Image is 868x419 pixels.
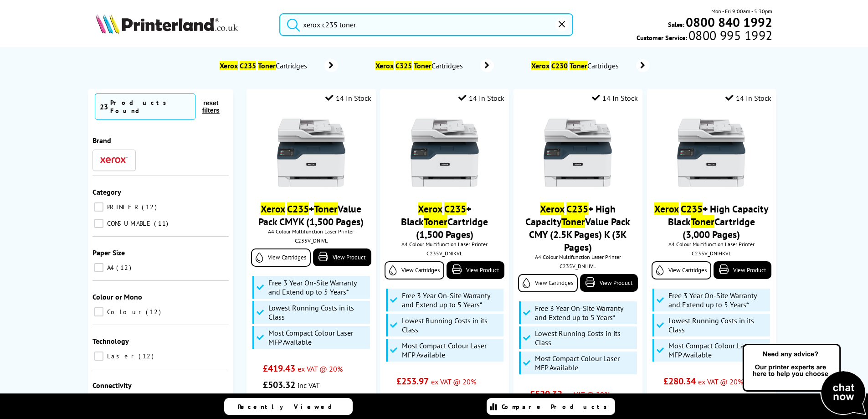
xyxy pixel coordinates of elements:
[654,202,678,215] mark: Xerox
[402,316,501,334] span: Lowest Running Costs in its Class
[414,61,431,70] mark: Toner
[251,228,371,235] span: A4 Colour Multifunction Laser Printer
[92,187,121,197] span: Category
[411,119,479,187] img: Xerox-C235-Front-Main-Small.jpg
[652,261,711,279] a: View Cartridges
[238,403,341,411] span: Recently Viewed
[94,202,103,212] input: PRINTER 12
[402,341,501,359] span: Most Compact Colour Laser MFP Available
[100,102,108,111] span: 23
[396,375,429,387] span: £253.97
[325,93,371,103] div: 14 In Stock
[698,377,743,386] span: ex VAT @ 20%
[687,31,772,40] span: 0800 995 1992
[686,14,772,31] b: 0800 840 1992
[220,61,238,70] mark: Xerox
[570,61,587,70] mark: Toner
[395,61,412,70] mark: C325
[96,14,268,36] a: Printerland Logo
[385,261,444,279] a: View Cartridges
[535,354,634,372] span: Most Compact Colour Laser MFP Available
[263,379,295,391] span: £503.32
[396,392,429,403] span: £304.76
[375,59,494,72] a: Xerox C325 TonerCartridges
[447,261,504,279] a: View Product
[298,364,343,373] span: ex VAT @ 20%
[263,362,295,374] span: £419.43
[637,31,772,42] span: Customer Service:
[431,377,476,386] span: ex VAT @ 20%
[566,202,588,215] mark: C235
[663,375,696,387] span: £280.34
[668,20,684,29] span: Sales:
[142,203,159,211] span: 12
[253,237,369,244] div: C235V_DNIVL
[418,202,442,215] mark: Xerox
[540,202,564,215] mark: Xerox
[725,93,771,103] div: 14 In Stock
[105,219,153,228] span: CONSUMABLE
[402,291,501,309] span: Free 3 Year On-Site Warranty and Extend up to 5 Years*
[100,157,128,163] img: Xerox
[94,219,103,228] input: CONSUMABLE 11
[424,215,447,228] mark: Toner
[740,342,868,417] img: Open Live Chat window
[487,398,615,415] a: Compare Products
[561,215,585,228] mark: Toner
[663,392,696,403] span: £336.41
[444,202,466,215] mark: C235
[530,59,650,72] a: Xerox C230 TonerCartridges
[268,328,368,347] span: Most Compact Colour Laser MFP Available
[268,278,368,296] span: Free 3 Year On-Site Warranty and Extend up to 5 Years*
[313,248,371,266] a: View Product
[94,307,103,316] input: Colour 12
[375,61,394,70] mark: Xerox
[96,14,238,34] img: Printerland Logo
[502,403,612,411] span: Compare Products
[518,253,638,260] span: A4 Colour Multifunction Laser Printer
[92,292,142,301] span: Colour or Mono
[544,119,612,187] img: Xerox-C235-Front-Main-Small.jpg
[92,248,125,257] span: Paper Size
[531,61,550,70] mark: Xerox
[110,98,190,115] div: Products Found
[458,93,504,103] div: 14 In Stock
[94,352,103,361] input: Laser 12
[139,352,156,360] span: 12
[105,352,138,360] span: Laser
[277,119,345,187] img: Xerox-C235-Front-Main-Small.jpg
[530,61,623,70] span: Cartridges
[92,136,111,145] span: Brand
[219,59,338,72] a: Xerox C235 TonerCartridges
[691,215,714,228] mark: Toner
[684,18,772,26] a: 0800 840 1992
[251,248,311,267] a: View Cartridges
[401,202,488,241] a: Xerox C235+ BlackTonerCartridge (1,500 Pages)
[551,61,568,70] mark: C230
[92,381,132,390] span: Connectivity
[219,61,311,70] span: Cartridges
[287,202,309,215] mark: C235
[240,61,256,70] mark: C235
[105,264,115,272] span: A4
[518,274,578,292] a: View Cartridges
[535,304,634,322] span: Free 3 Year On-Site Warranty and Extend up to 5 Years*
[520,263,636,269] div: C235V_DNIHVL
[92,336,129,346] span: Technology
[668,341,768,359] span: Most Compact Colour Laser MFP Available
[298,381,320,390] span: inc VAT
[592,93,638,103] div: 14 In Stock
[116,264,134,272] span: 12
[714,261,771,279] a: View Product
[261,202,285,215] mark: Xerox
[258,61,276,70] mark: Toner
[105,203,141,211] span: PRINTER
[146,308,163,316] span: 12
[314,202,338,215] mark: Toner
[652,241,771,248] span: A4 Colour Multifunction Laser Printer
[654,202,768,241] a: Xerox C235+ High Capacity BlackTonerCartridge (3,000 Pages)
[654,250,769,257] div: C235V_DNIHKVL
[668,291,768,309] span: Free 3 Year On-Site Warranty and Extend up to 5 Years*
[279,13,573,36] input: Search product or brand
[195,99,226,114] button: reset filters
